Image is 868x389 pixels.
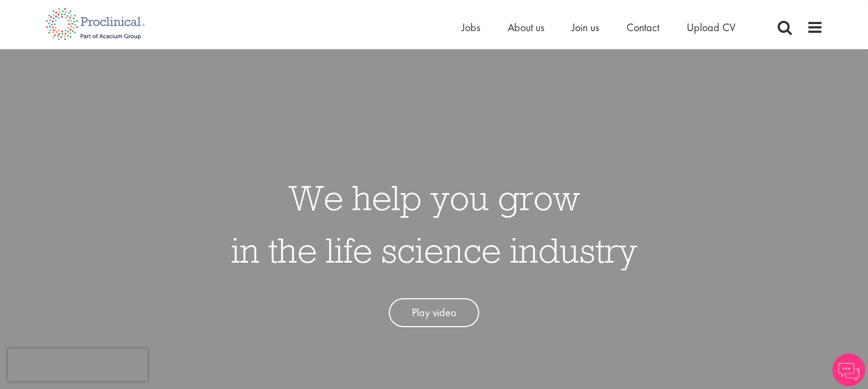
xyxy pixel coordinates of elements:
[832,353,865,386] img: Chatbot
[626,20,659,34] a: Contact
[389,298,479,327] a: Play video
[508,20,544,34] a: About us
[462,20,480,34] a: Jobs
[231,171,637,276] h1: We help you grow in the life science industry
[572,20,599,34] a: Join us
[687,20,735,34] a: Upload CV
